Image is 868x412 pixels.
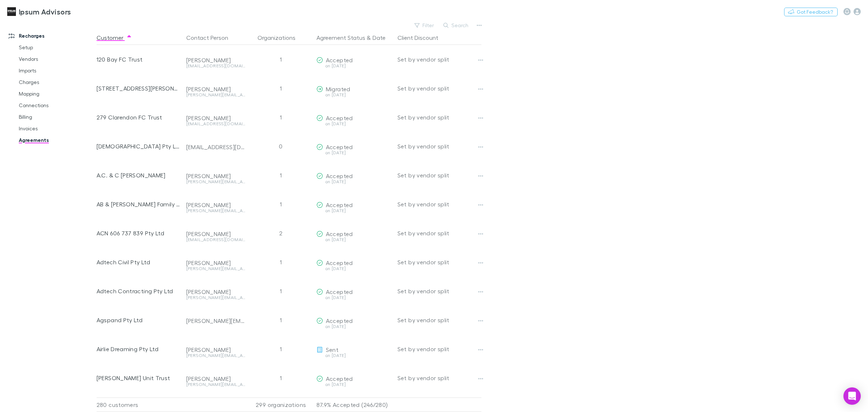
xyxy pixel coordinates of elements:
[843,387,861,405] div: Open Intercom Messenger
[97,277,180,306] div: Adtech Contracting Pty Ltd
[248,74,314,103] div: 1
[97,219,180,248] div: ACN 606 737 839 Pty Ltd
[186,122,246,126] div: [EMAIL_ADDRESS][DOMAIN_NAME]
[248,45,314,74] div: 1
[186,317,246,324] div: [PERSON_NAME][EMAIL_ADDRESS][DOMAIN_NAME]
[326,375,353,382] span: Accepted
[186,230,246,237] div: [PERSON_NAME]
[97,363,180,392] div: [PERSON_NAME] Unit Trust
[186,64,246,68] div: [EMAIL_ADDRESS][DOMAIN_NAME]
[186,382,246,387] div: [PERSON_NAME][EMAIL_ADDRESS][DOMAIN_NAME]
[248,277,314,306] div: 1
[1,30,102,42] a: Recharges
[326,143,353,150] span: Accepted
[186,30,237,45] button: Contact Person
[186,93,246,97] div: [PERSON_NAME][EMAIL_ADDRESS][PERSON_NAME][DOMAIN_NAME]
[248,306,314,335] div: 1
[397,30,447,45] button: Client Discount
[12,123,102,134] a: Invoices
[12,76,102,88] a: Charges
[326,288,353,295] span: Accepted
[186,237,246,242] div: [EMAIL_ADDRESS][DOMAIN_NAME]
[97,45,180,74] div: 120 Bay FC Trust
[316,353,392,358] div: on [DATE]
[248,219,314,248] div: 2
[186,353,246,358] div: [PERSON_NAME][EMAIL_ADDRESS][DOMAIN_NAME]
[97,190,180,219] div: AB & [PERSON_NAME] Family Trust
[186,114,246,122] div: [PERSON_NAME]
[440,21,473,30] button: Search
[3,3,75,20] a: Ipsum Advisors
[397,248,481,277] div: Set by vendor split
[397,335,481,363] div: Set by vendor split
[784,8,838,16] button: Got Feedback?
[397,161,481,190] div: Set by vendor split
[397,219,481,248] div: Set by vendor split
[248,161,314,190] div: 1
[12,88,102,100] a: Mapping
[186,266,246,271] div: [PERSON_NAME][EMAIL_ADDRESS][PERSON_NAME][DOMAIN_NAME]
[316,295,392,300] div: on [DATE]
[12,53,102,65] a: Vendors
[326,172,353,179] span: Accepted
[97,103,180,132] div: 279 Clarendon FC Trust
[397,363,481,392] div: Set by vendor split
[397,74,481,103] div: Set by vendor split
[248,248,314,277] div: 1
[186,209,246,213] div: [PERSON_NAME][EMAIL_ADDRESS][DOMAIN_NAME]
[326,230,353,237] span: Accepted
[186,346,246,353] div: [PERSON_NAME]
[316,324,392,329] div: on [DATE]
[97,306,180,335] div: Agspand Pty Ltd
[186,180,246,184] div: [PERSON_NAME][EMAIL_ADDRESS][PERSON_NAME][DOMAIN_NAME]
[397,306,481,335] div: Set by vendor split
[186,295,246,300] div: [PERSON_NAME][EMAIL_ADDRESS][PERSON_NAME][DOMAIN_NAME]
[186,172,246,180] div: [PERSON_NAME]
[248,190,314,219] div: 1
[326,317,353,324] span: Accepted
[248,335,314,363] div: 1
[12,65,102,76] a: Imports
[248,363,314,392] div: 1
[316,180,392,184] div: on [DATE]
[12,100,102,111] a: Connections
[316,122,392,126] div: on [DATE]
[373,30,386,45] button: Date
[12,42,102,53] a: Setup
[186,375,246,382] div: [PERSON_NAME]
[248,103,314,132] div: 1
[316,266,392,271] div: on [DATE]
[12,134,102,146] a: Agreements
[326,114,353,121] span: Accepted
[316,209,392,213] div: on [DATE]
[186,143,246,151] div: [EMAIL_ADDRESS][DOMAIN_NAME]
[397,277,481,306] div: Set by vendor split
[97,74,180,103] div: [STREET_ADDRESS][PERSON_NAME] Developments Pty Ltd
[97,132,180,161] div: [DEMOGRAPHIC_DATA] Pty Ltd
[186,85,246,93] div: [PERSON_NAME]
[397,103,481,132] div: Set by vendor split
[316,93,392,97] div: on [DATE]
[316,398,392,412] p: 87.9% Accepted (246/280)
[326,201,353,208] span: Accepted
[326,259,353,266] span: Accepted
[316,30,392,45] div: &
[326,85,350,92] span: Migrated
[19,7,71,16] h3: Ipsum Advisors
[97,30,132,45] button: Customer
[97,248,180,277] div: Adtech Civil Pty Ltd
[316,151,392,155] div: on [DATE]
[326,346,339,353] span: Sent
[316,382,392,387] div: on [DATE]
[186,201,246,209] div: [PERSON_NAME]
[411,21,438,30] button: Filter
[12,111,102,123] a: Billing
[97,161,180,190] div: A.C. & C [PERSON_NAME]
[248,132,314,161] div: 0
[316,30,365,45] button: Agreement Status
[186,259,246,266] div: [PERSON_NAME]
[258,30,304,45] button: Organizations
[326,56,353,63] span: Accepted
[397,132,481,161] div: Set by vendor split
[7,7,16,16] img: Ipsum Advisors's Logo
